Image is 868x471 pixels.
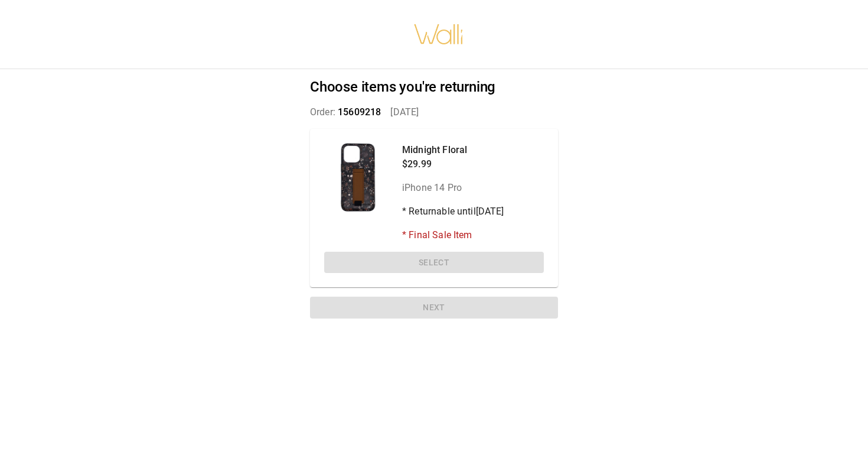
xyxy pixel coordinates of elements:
span: 15609218 [338,106,381,118]
h2: Choose items you're returning [310,79,558,96]
p: Order: [DATE] [310,105,558,119]
p: * Final Sale Item [402,228,504,242]
p: Midnight Floral [402,143,504,157]
p: $29.99 [402,157,504,171]
img: walli-inc.myshopify.com [413,9,464,60]
p: iPhone 14 Pro [402,181,504,195]
p: * Returnable until [DATE] [402,204,504,219]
